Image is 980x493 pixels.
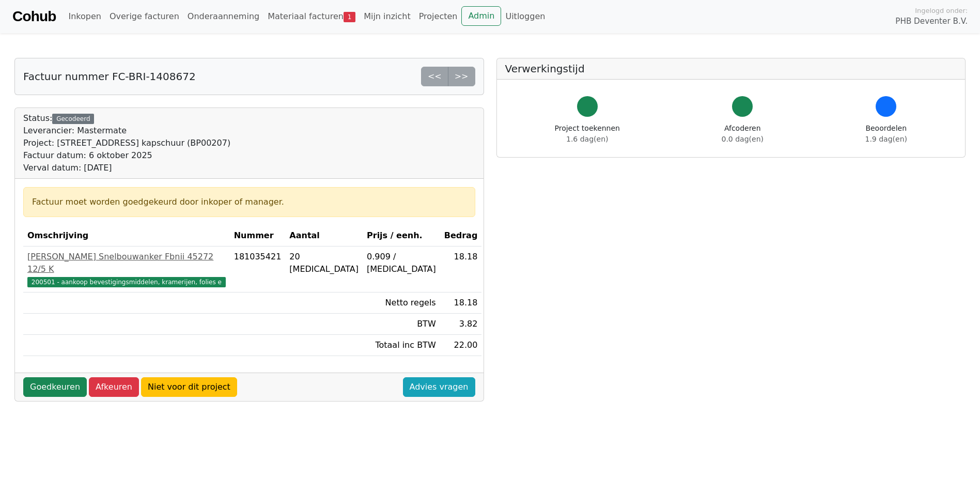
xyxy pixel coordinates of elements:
[363,225,440,246] th: Prijs / eenh.
[32,196,466,208] div: Factuur moet worden goedgekeurd door inkoper of manager.
[230,246,286,292] td: 181035421
[360,6,415,27] a: Mijn inzicht
[440,246,482,292] td: 18.18
[440,335,482,356] td: 22.00
[27,277,226,287] span: 200501 - aankoop bevestigingsmiddelen, kramerijen, folies e
[89,377,139,397] a: Afkeuren
[183,6,263,27] a: Onderaanneming
[23,162,230,174] div: Verval datum: [DATE]
[501,6,549,27] a: Uitloggen
[289,251,359,275] div: 20 [MEDICAL_DATA]
[230,225,286,246] th: Nummer
[367,251,436,275] div: 0.909 / [MEDICAL_DATA]
[285,225,363,246] th: Aantal
[722,123,764,145] div: Afcoderen
[363,335,440,356] td: Totaal inc BTW
[23,125,230,137] div: Leverancier: Mastermate
[23,225,230,246] th: Omschrijving
[23,149,230,162] div: Factuur datum: 6 oktober 2025
[895,16,968,27] span: PHB Deventer B.V.
[865,135,907,143] span: 1.9 dag(en)
[566,135,608,143] span: 1.6 dag(en)
[865,123,907,145] div: Beoordelen
[440,314,482,335] td: 3.82
[403,377,475,397] a: Advies vragen
[141,377,237,397] a: Niet voor dit project
[440,225,482,246] th: Bedrag
[440,292,482,314] td: 18.18
[52,114,94,124] div: Gecodeerd
[461,6,501,26] a: Admin
[23,112,230,174] div: Status:
[27,251,226,288] a: [PERSON_NAME] Snelbouwanker Fbnii 45272 12/5 K200501 - aankoop bevestigingsmiddelen, kramerijen, ...
[915,6,968,16] span: Ingelogd onder:
[12,4,56,29] a: Cohub
[505,63,957,75] h5: Verwerkingstijd
[555,123,620,145] div: Project toekennen
[105,6,183,27] a: Overige facturen
[363,292,440,314] td: Netto regels
[27,251,226,275] div: [PERSON_NAME] Snelbouwanker Fbnii 45272 12/5 K
[23,70,196,83] h5: Factuur nummer FC-BRI-1408672
[415,6,462,27] a: Projecten
[23,137,230,149] div: Project: [STREET_ADDRESS] kapschuur (BP00207)
[363,314,440,335] td: BTW
[23,377,87,397] a: Goedkeuren
[722,135,764,143] span: 0.0 dag(en)
[263,6,360,27] a: Materiaal facturen1
[64,6,105,27] a: Inkopen
[344,12,355,22] span: 1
